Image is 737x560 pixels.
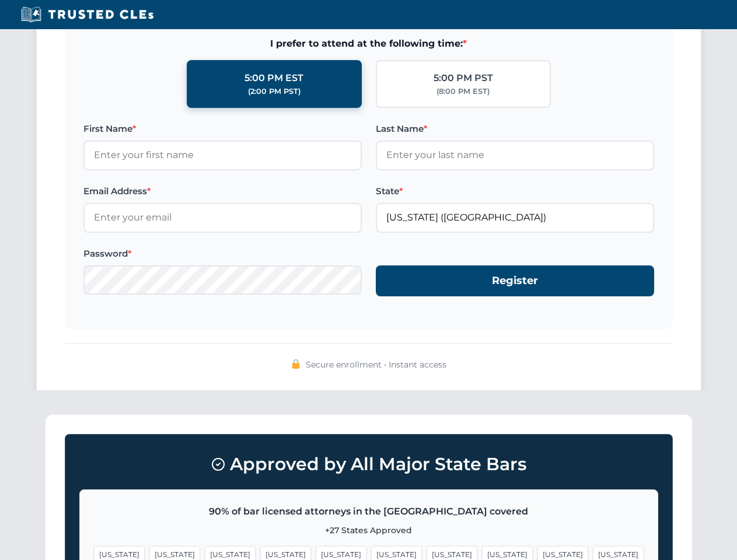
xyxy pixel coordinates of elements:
[376,122,654,136] label: Last Name
[376,265,654,296] button: Register
[18,6,157,23] img: Trusted CLEs
[83,184,362,198] label: Email Address
[83,122,362,136] label: First Name
[376,184,654,198] label: State
[94,504,644,519] p: 90% of bar licensed attorneys in the [GEOGRAPHIC_DATA] covered
[291,359,301,369] img: 🔒
[79,449,658,480] h3: Approved by All Major State Bars
[83,247,362,261] label: Password
[376,141,654,170] input: Enter your last name
[306,358,446,371] span: Secure enrollment • Instant access
[83,141,362,170] input: Enter your first name
[244,71,303,86] div: 5:00 PM EST
[376,203,654,232] input: Florida (FL)
[83,36,654,51] span: I prefer to attend at the following time:
[248,86,301,97] div: (2:00 PM PST)
[436,86,490,97] div: (8:00 PM EST)
[94,524,644,537] p: +27 States Approved
[434,71,493,86] div: 5:00 PM PST
[83,203,362,232] input: Enter your email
